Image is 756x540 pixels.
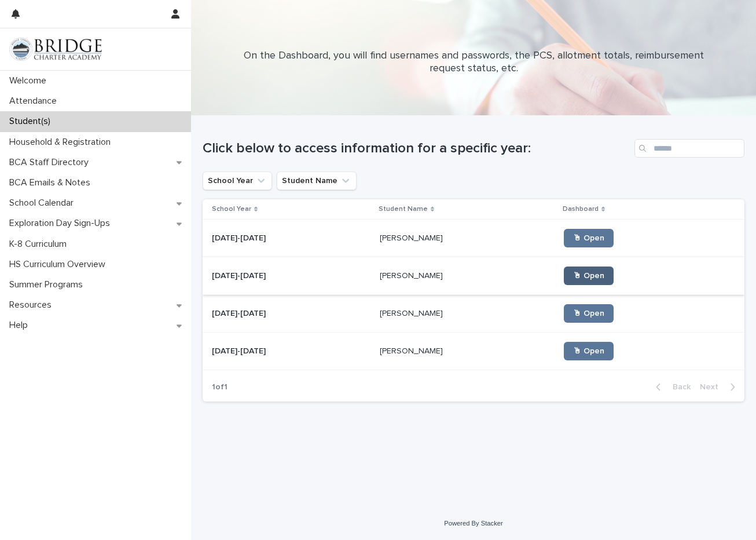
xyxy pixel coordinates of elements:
[5,218,119,229] p: Exploration Day Sign-Ups
[573,347,604,355] span: 🖱 Open
[212,307,268,319] p: [DATE]-[DATE]
[5,198,83,209] p: School Calendar
[5,157,98,168] p: BCA Staff Directory
[212,203,251,216] p: School Year
[203,220,744,257] tr: [DATE]-[DATE][DATE]-[DATE] [PERSON_NAME][PERSON_NAME] 🖱 Open
[564,342,614,360] a: 🖱 Open
[380,344,445,356] p: [PERSON_NAME]
[700,383,725,391] span: Next
[573,234,604,242] span: 🖱 Open
[9,38,102,61] img: V1C1m3IdTEidaUdm9Hs0
[277,172,357,190] button: Student Name
[444,520,502,527] a: Powered By Stacker
[573,309,604,318] span: 🖱 Open
[203,295,744,333] tr: [DATE]-[DATE][DATE]-[DATE] [PERSON_NAME][PERSON_NAME] 🖱 Open
[573,272,604,280] span: 🖱 Open
[634,139,744,158] input: Search
[212,231,268,243] p: [DATE]-[DATE]
[5,320,37,331] p: Help
[203,140,630,157] h1: Click below to access information for a specific year:
[380,231,445,243] p: [PERSON_NAME]
[5,137,120,148] p: Household & Registration
[380,269,445,281] p: [PERSON_NAME]
[5,116,60,127] p: Student(s)
[5,300,61,311] p: Resources
[564,304,614,323] a: 🖱 Open
[564,229,614,247] a: 🖱 Open
[203,257,744,295] tr: [DATE]-[DATE][DATE]-[DATE] [PERSON_NAME][PERSON_NAME] 🖱 Open
[203,333,744,370] tr: [DATE]-[DATE][DATE]-[DATE] [PERSON_NAME][PERSON_NAME] 🖱 Open
[563,203,599,216] p: Dashboard
[380,307,445,319] p: [PERSON_NAME]
[242,50,705,75] p: On the Dashboard, you will find usernames and passwords, the PCS, allotment totals, reimbursement...
[5,259,115,270] p: HS Curriculum Overview
[5,75,56,86] p: Welcome
[5,96,66,107] p: Attendance
[647,382,695,392] button: Back
[666,383,691,391] span: Back
[212,344,268,356] p: [DATE]-[DATE]
[695,382,744,392] button: Next
[203,373,237,402] p: 1 of 1
[564,267,614,285] a: 🖱 Open
[379,203,428,216] p: Student Name
[212,269,268,281] p: [DATE]-[DATE]
[5,239,76,250] p: K-8 Curriculum
[5,279,92,290] p: Summer Programs
[203,172,272,190] button: School Year
[5,177,100,188] p: BCA Emails & Notes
